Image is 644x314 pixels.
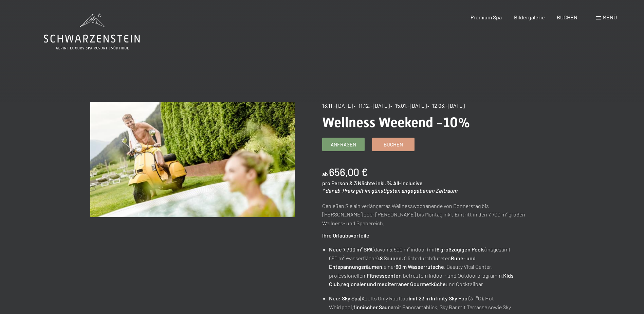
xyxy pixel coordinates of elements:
span: Anfragen [331,141,356,148]
span: 13.11.–[DATE] [322,102,353,109]
p: Genießen Sie ein verlängertes Wellnesswochenende von Donnerstag bis [PERSON_NAME] oder [PERSON_NA... [322,202,527,228]
strong: finnischer Sauna [353,304,393,310]
strong: 6 großzügigen Pools [437,246,485,252]
strong: Fitnesscenter [367,272,401,279]
a: Buchen [372,138,414,151]
span: pro Person & [322,180,353,186]
b: 656,00 € [329,166,368,178]
span: Menü [603,14,617,20]
span: inkl. ¾ All-Inclusive [376,180,423,186]
em: * der ab-Preis gilt im günstigsten angegebenen Zeitraum [322,187,457,194]
span: • 15.01.–[DATE] [390,102,427,109]
span: Buchen [384,141,403,148]
img: Wellness Weekend -10% [90,102,295,217]
li: (davon 5.500 m² indoor) mit (insgesamt 680 m² Wasserfläche), , 8 lichtdurchfluteten einer , Beaut... [329,245,527,289]
span: ab [322,171,328,177]
a: Premium Spa [471,14,502,20]
a: Anfragen [323,138,364,151]
strong: Neue 7.700 m² SPA [329,246,373,252]
span: Wellness Weekend -10% [322,115,470,130]
a: BUCHEN [557,14,577,20]
a: Bildergalerie [514,14,545,20]
strong: Neu: Sky Spa [329,295,360,301]
span: • 11.12.–[DATE] [354,102,390,109]
strong: 8 Saunen [380,255,402,261]
span: • 12.03.–[DATE] [427,102,465,109]
strong: mit 23 m Infinity Sky Pool [410,295,469,301]
strong: regionaler und mediterraner Gourmetküche [341,281,446,287]
span: 3 Nächte [354,180,375,186]
strong: 60 m Wasserrutsche [395,263,444,270]
strong: Ihre Urlaubsvorteile [322,232,369,239]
